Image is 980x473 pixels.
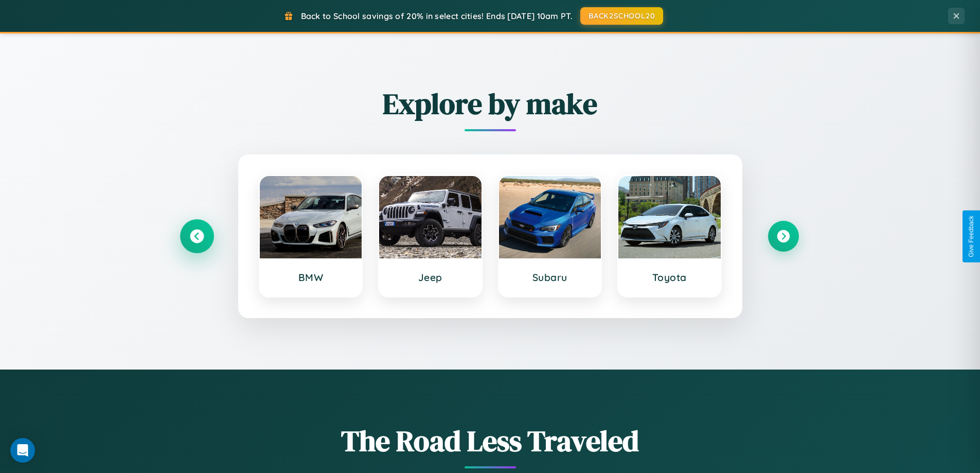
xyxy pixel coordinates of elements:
span: Back to School savings of 20% in select cities! Ends [DATE] 10am PT. [301,11,573,21]
h3: Subaru [509,271,591,284]
h3: Toyota [629,271,710,284]
h3: Jeep [389,271,471,284]
h3: BMW [270,271,352,284]
h1: The Road Less Traveled [182,421,799,461]
div: Open Intercom Messenger [10,438,35,463]
h2: Explore by make [182,84,799,124]
div: Give Feedback [968,216,975,257]
button: BACK2SCHOOL20 [580,7,663,25]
